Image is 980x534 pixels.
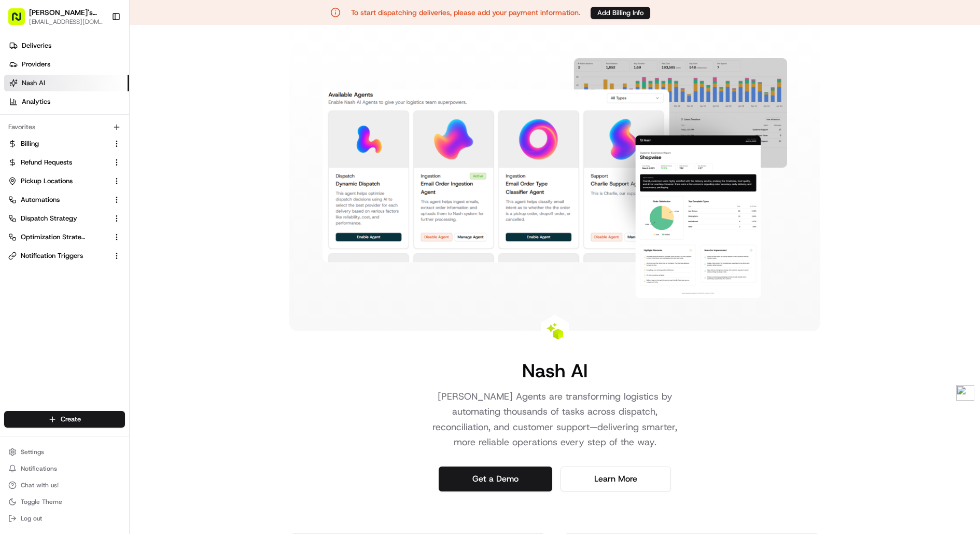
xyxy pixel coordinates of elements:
[422,389,688,450] p: [PERSON_NAME] Agents are transforming logistics by automating thousands of tasks across dispatch,...
[61,415,81,424] span: Create
[8,251,108,261] a: Notification Triggers
[22,97,50,106] span: Analytics
[4,75,129,91] a: Nash AI
[21,176,73,186] span: Pickup Locations
[21,481,59,489] span: Chat with us!
[4,411,125,428] button: Create
[29,7,103,18] button: [PERSON_NAME]'s Restaurant
[547,323,563,339] img: Nash AI Logo
[4,445,125,459] button: Settings
[21,139,39,148] span: Billing
[21,448,44,456] span: Settings
[4,154,125,171] button: Refund Requests
[21,464,57,473] span: Notifications
[21,514,42,523] span: Log out
[21,214,77,223] span: Dispatch Strategy
[22,78,45,88] span: Nash AI
[351,7,580,18] p: To start dispatching deliveries, please add your payment information.
[4,119,125,135] div: Favorites
[8,195,108,204] a: Automations
[29,18,103,26] button: [EMAIL_ADDRESS][DOMAIN_NAME]
[4,495,125,509] button: Toggle Theme
[21,498,62,506] span: Toggle Theme
[21,158,72,167] span: Refund Requests
[22,41,51,50] span: Deliveries
[8,158,108,167] a: Refund Requests
[4,93,129,110] a: Analytics
[561,467,671,491] a: Learn More
[522,360,587,381] h1: Nash AI
[4,511,125,526] button: Log out
[21,251,83,261] span: Notification Triggers
[4,478,125,492] button: Chat with us!
[4,173,125,189] button: Pickup Locations
[591,7,650,19] button: Add Billing Info
[591,6,650,19] a: Add Billing Info
[4,229,125,245] button: Optimization Strategy
[8,176,108,186] a: Pickup Locations
[4,248,125,264] button: Notification Triggers
[323,58,787,298] img: Nash AI Dashboard
[4,210,125,227] button: Dispatch Strategy
[8,214,108,223] a: Dispatch Strategy
[956,385,974,401] img: logoController.png
[4,135,125,152] button: Billing
[4,56,129,73] a: Providers
[21,232,86,242] span: Optimization Strategy
[4,461,125,476] button: Notifications
[8,139,108,148] a: Billing
[22,60,50,69] span: Providers
[4,4,107,29] button: [PERSON_NAME]'s Restaurant[EMAIL_ADDRESS][DOMAIN_NAME]
[8,232,108,242] a: Optimization Strategy
[439,467,552,491] a: Get a Demo
[21,195,60,204] span: Automations
[4,37,129,54] a: Deliveries
[4,191,125,208] button: Automations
